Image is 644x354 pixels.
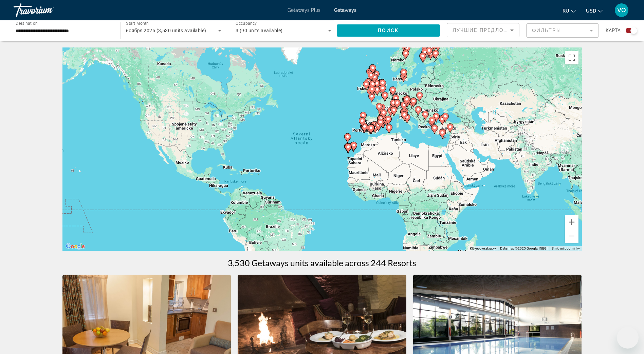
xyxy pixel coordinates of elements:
span: VO [617,7,626,14]
button: Přepnout zobrazení na celou obrazovku [565,51,578,64]
button: Поиск [337,24,440,37]
span: карта [606,26,621,35]
button: User Menu [613,3,630,17]
a: Smluvní podmínky (otevře se na nové kartě) [552,247,580,250]
button: Filter [526,23,599,38]
span: Destination [16,21,38,25]
a: Getaways Plus [288,7,320,13]
span: Start Month [126,21,149,26]
span: 3 (90 units available) [236,28,283,33]
img: Google [64,242,87,251]
span: Лучшие предложения [453,27,525,33]
span: ноября 2025 (3,530 units available) [126,28,206,33]
button: Přiblížit [565,215,578,229]
span: Occupancy [236,21,257,26]
mat-select: Sort by [453,26,514,34]
iframe: Tlačítko pro spuštění okna posílání zpráv [617,327,639,349]
button: Change currency [586,6,603,16]
button: Oddálit [565,229,578,243]
span: ru [563,8,569,14]
a: Travorium [14,1,81,19]
button: Klávesové zkratky [470,246,496,251]
button: Change language [563,6,576,16]
span: USD [586,8,596,14]
a: Getaways [334,7,356,13]
a: Otevřít tuto oblast v Mapách Google (otevře nové okno) [64,242,87,251]
span: Data map ©2025 Google, INEGI [500,247,548,250]
span: Поиск [378,28,399,33]
h1: 3,530 Getaways units available across 244 Resorts [228,258,416,268]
